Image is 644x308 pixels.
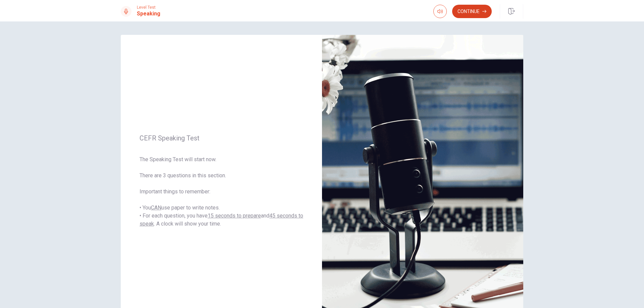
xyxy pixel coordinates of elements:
[137,10,160,18] h1: Speaking
[151,204,161,211] u: CAN
[452,5,492,18] button: Continue
[140,134,303,142] span: CEFR Speaking Test
[140,156,303,228] span: The Speaking Test will start now. There are 3 questions in this section. Important things to reme...
[137,5,160,10] span: Level Test
[208,212,261,219] u: 15 seconds to prepare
